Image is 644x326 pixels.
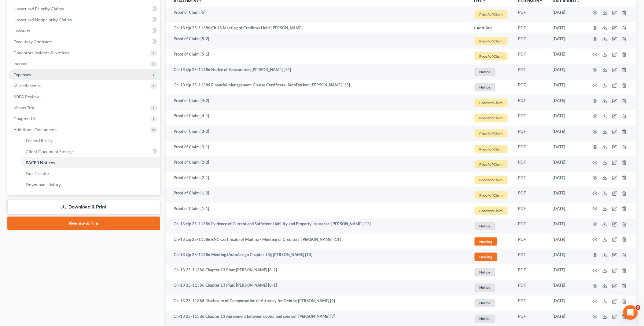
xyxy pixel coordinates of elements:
[474,144,509,154] a: Proof of Claim
[13,50,69,55] span: Codebtors Insiders & Notices
[474,113,509,123] a: Proof of Claim
[166,141,469,157] td: Proof of Claim [3-1]
[166,95,469,110] td: Proof of Claim [4-2]
[166,203,469,219] td: Proof of Claim [1-1]
[7,217,160,230] a: Review & File
[166,249,469,265] td: Ch-13 cjp 25-11386 Meeting (AutoAssign Chapter 13); [PERSON_NAME] [10]
[475,83,495,91] span: Notice
[474,206,509,216] a: Proof of Claim
[475,10,508,19] span: Proof of Claim
[475,237,497,246] span: Hearing
[474,283,509,293] a: Notice
[474,175,509,185] a: Proof of Claim
[166,110,469,126] td: Proof of Claim [4-1]
[475,160,508,168] span: Proof of Claim
[548,80,585,95] td: [DATE]
[636,305,641,310] span: 3
[474,221,509,231] a: Notice
[21,135,160,146] a: Forms Library
[474,25,509,31] a: + Add Tag
[548,33,585,49] td: [DATE]
[166,126,469,141] td: Proof of Claim [3-2]
[21,157,160,168] a: PACER Notices
[166,295,469,311] td: Ch-13 25-11386 Disclosure of Compensation of Attorney for Debtor; [PERSON_NAME] [9]
[548,219,585,234] td: [DATE]
[548,295,585,311] td: [DATE]
[548,7,585,22] td: [DATE]
[166,219,469,234] td: Ch-13 cjp 25-11386 Evidence of Current and Sufficient Liability and Property Insurance; [PERSON_N...
[475,299,495,307] span: Notice
[513,141,548,157] td: PDF
[13,83,41,88] span: Miscellaneous
[474,190,509,200] a: Proof of Claim
[26,149,74,154] span: Client Document Storage
[21,168,160,179] a: Doc Creator
[475,145,508,153] span: Proof of Claim
[474,98,509,108] a: Proof of Claim
[166,234,469,249] td: Ch-13 cjp 25-11386 BNC Certificate of Mailing - Meeting of Creditors; [PERSON_NAME] [11]
[513,203,548,219] td: PDF
[548,126,585,141] td: [DATE]
[548,265,585,280] td: [DATE]
[13,6,64,11] span: Unsecured Priority Claims
[548,234,585,249] td: [DATE]
[475,207,508,215] span: Proof of Claim
[513,219,548,234] td: PDF
[166,80,469,95] td: Ch-13 cjp 25-11386 Financial Management Course Certificate: AutoDocket; [PERSON_NAME] [13]
[475,176,508,184] span: Proof of Claim
[474,67,509,77] a: Notice
[474,159,509,169] a: Proof of Claim
[548,95,585,110] td: [DATE]
[513,187,548,203] td: PDF
[166,157,469,172] td: Proof of Claim [2-2]
[21,146,160,157] a: Client Document Storage
[548,203,585,219] td: [DATE]
[475,129,508,138] span: Proof of Claim
[474,298,509,308] a: Notice
[513,49,548,64] td: PDF
[513,280,548,296] td: PDF
[548,187,585,203] td: [DATE]
[513,234,548,249] td: PDF
[548,49,585,64] td: [DATE]
[166,187,469,203] td: Proof of Claim [1-2]
[26,138,53,143] span: Forms Library
[13,17,72,22] span: Unsecured Nonpriority Claims
[13,127,57,132] span: Additional Documents
[166,49,469,64] td: Proof of Claim [5-1]
[9,91,160,102] a: SOFA Review
[475,99,508,107] span: Proof of Claim
[548,141,585,157] td: [DATE]
[166,265,469,280] td: Ch-13 25-11386 Chapter 13 Plan; [PERSON_NAME] [8-2]
[548,64,585,80] td: [DATE]
[7,200,160,214] a: Download & Print
[475,268,495,277] span: Notice
[474,237,509,247] a: Hearing
[9,25,160,36] a: Lawsuits
[513,265,548,280] td: PDF
[474,129,509,139] a: Proof of Claim
[513,22,548,33] td: PDF
[21,179,160,190] a: Download History
[548,22,585,33] td: [DATE]
[475,191,508,199] span: Proof of Claim
[475,52,508,60] span: Proof of Claim
[548,172,585,188] td: [DATE]
[13,28,30,33] span: Lawsuits
[474,26,492,30] button: + Add Tag
[475,315,495,323] span: Notice
[26,182,61,187] span: Download History
[166,7,469,22] td: Proof of Claim [6]
[166,33,469,49] td: Proof of Claim [5-2]
[474,9,509,20] a: Proof of Claim
[513,80,548,95] td: PDF
[548,110,585,126] td: [DATE]
[13,105,35,110] span: Means Test
[513,110,548,126] td: PDF
[474,51,509,61] a: Proof of Claim
[475,37,508,45] span: Proof of Claim
[13,39,53,44] span: Executory Contracts
[26,171,50,176] span: Doc Creator
[13,116,35,121] span: Chapter 13
[475,222,495,230] span: Notice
